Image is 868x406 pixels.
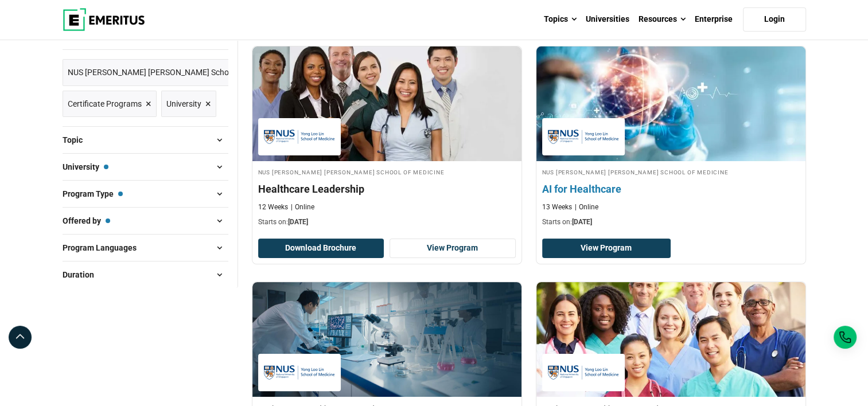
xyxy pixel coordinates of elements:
img: NUS Yong Loo Lin School of Medicine [264,124,335,150]
img: NUS Yong Loo Lin School of Medicine [548,124,619,150]
a: View Program [542,239,671,258]
span: × [205,96,211,112]
span: [DATE] [572,218,592,226]
a: Leadership Course by NUS Yong Loo Lin School of Medicine - September 30, 2025 NUS Yong Loo Lin Sc... [252,46,521,233]
a: Healthcare Course by NUS Yong Loo Lin School of Medicine - September 30, 2025 NUS Yong Loo Lin Sc... [536,46,805,233]
h4: NUS [PERSON_NAME] [PERSON_NAME] School of Medicine [258,167,516,177]
p: Online [575,202,598,212]
img: AI for Healthcare | Online Healthcare Course [523,41,819,167]
span: Topic [63,134,92,146]
button: Duration [63,266,228,283]
button: Topic [63,131,228,149]
img: NUS Yong Loo Lin School of Medicine [548,360,619,385]
a: NUS [PERSON_NAME] [PERSON_NAME] School of Medicine × [63,59,293,86]
span: [DATE] [288,218,308,226]
span: Duration [63,268,103,281]
h4: AI for Healthcare [542,182,800,196]
a: University × [161,91,216,118]
span: Program Type [63,188,123,200]
button: University [63,158,228,175]
span: NUS [PERSON_NAME] [PERSON_NAME] School of Medicine [68,66,278,79]
span: Program Languages [63,241,146,254]
p: 13 Weeks [542,202,572,212]
p: Starts on: [258,217,516,227]
p: Starts on: [542,217,800,227]
button: Program Languages [63,239,228,256]
span: × [146,96,151,112]
span: Offered by [63,214,110,227]
h4: NUS [PERSON_NAME] [PERSON_NAME] School of Medicine [542,167,800,177]
a: Login [743,7,806,32]
span: Certificate Programs [68,97,142,110]
p: Online [291,202,314,212]
img: Healthcare Leadership | Online Leadership Course [252,46,521,161]
button: Offered by [63,212,228,229]
p: 12 Weeks [258,202,288,212]
a: View Program [390,239,516,258]
span: University [166,97,201,110]
button: Download Brochure [258,239,384,258]
img: Biomedical Innovation And Entrepreneurship | Online Healthcare Course [252,282,521,397]
img: NUS Yong Loo Lin School of Medicine [264,360,335,385]
button: Program Type [63,185,228,202]
span: University [63,161,108,173]
a: Certificate Programs × [63,91,157,118]
h4: Healthcare Leadership [258,182,516,196]
img: Healthcare Strategy | Online Strategy and Innovation Course [536,282,805,397]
